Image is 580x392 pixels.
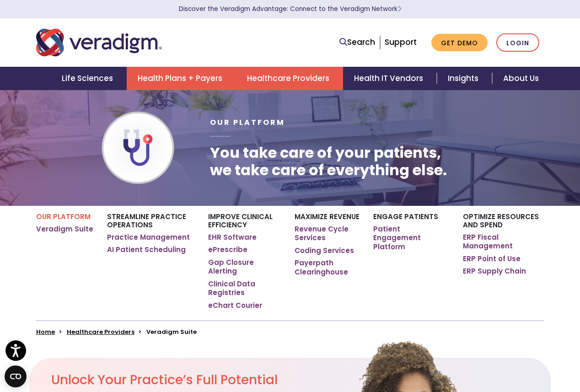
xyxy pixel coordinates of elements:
[208,279,281,297] a: Clinical Data Registries
[208,245,247,254] a: ePrescribe
[107,233,190,242] a: Practice Management
[179,5,402,13] a: Discover the Veradigm Advantage: Connect to the Veradigm NetworkLearn More
[343,67,437,90] a: Health IT Vendors
[51,372,333,388] h2: Unlock Your Practice’s Full Potential
[208,233,257,242] a: EHR Software
[295,258,360,276] a: Payerpath Clearinghouse
[437,67,492,90] a: Insights
[496,33,539,52] a: Login
[67,328,134,336] a: Healthcare Providers
[492,67,550,90] a: About Us
[463,233,544,251] a: ERP Fiscal Management
[373,225,449,252] a: Patient Engagement Platform
[210,144,447,179] h1: You take care of your patients, we take care of everything else.
[236,67,343,90] a: Healthcare Providers
[36,328,55,336] a: Home
[295,225,360,242] a: Revenue Cycle Services
[431,34,488,52] a: Get Demo
[36,225,93,234] a: Veradigm Suite
[339,36,375,48] a: Search
[210,117,285,128] span: Our Platform
[404,335,569,381] iframe: Drift Chat Widget
[127,67,236,90] a: Health Plans + Payers
[463,254,521,263] a: ERP Point of Use
[295,246,354,255] a: Coding Services
[208,301,262,310] a: eChart Courier
[397,5,402,13] span: Learn More
[385,37,417,48] a: Support
[36,27,162,58] img: Veradigm logo
[51,67,127,90] a: Life Sciences
[463,267,526,276] a: ERP Supply Chain
[208,258,281,276] a: Gap Closure Alerting
[5,365,27,387] button: Open CMP widget
[107,245,186,254] a: AI Patient Scheduling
